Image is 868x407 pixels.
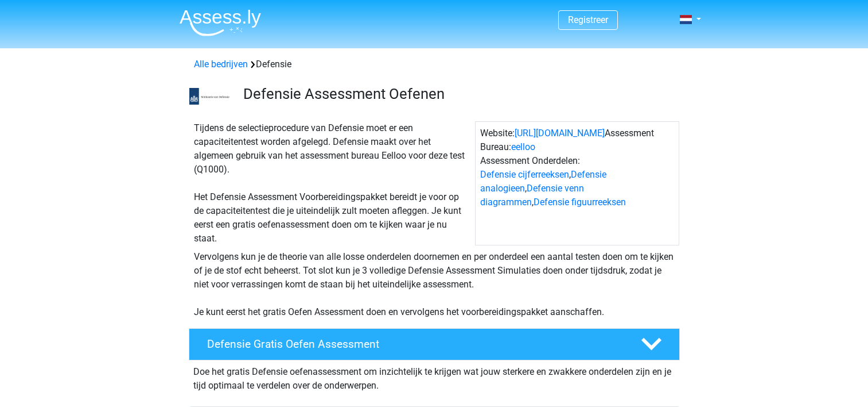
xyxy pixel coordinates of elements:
[480,169,606,194] a: Defensie analogieen
[534,197,626,208] a: Defensie figuurreeksen
[475,121,679,245] div: Website: Assessment Bureau: Assessment Onderdelen: , , ,
[515,128,605,139] a: [URL][DOMAIN_NAME]
[189,250,679,319] div: Vervolgens kun je de theorie van alle losse onderdelen doornemen en per onderdeel een aantal test...
[194,59,248,70] a: Alle bedrijven
[511,141,535,152] a: eelloo
[189,121,475,245] div: Tijdens de selectieprocedure van Defensie moet er een capaciteitentest worden afgelegd. Defensie ...
[189,360,680,393] div: Doe het gratis Defensie oefenassessment om inzichtelijk te krijgen wat jouw sterkere en zwakkere ...
[207,337,622,351] h4: Defensie Gratis Oefen Assessment
[180,9,261,36] img: Assessly
[243,85,671,103] h3: Defensie Assessment Oefenen
[568,14,608,25] a: Registreer
[189,57,679,71] div: Defensie
[480,169,569,180] a: Defensie cijferreeksen
[480,183,584,208] a: Defensie venn diagrammen
[184,328,684,360] a: Defensie Gratis Oefen Assessment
